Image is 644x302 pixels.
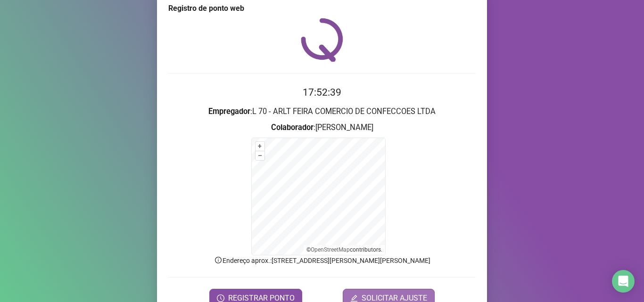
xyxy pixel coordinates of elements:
span: info-circle [214,256,223,264]
div: Registro de ponto web [168,3,476,14]
strong: Colaborador [271,123,314,132]
span: clock-circle [217,294,224,302]
time: 17:52:39 [303,87,341,98]
strong: Empregador [208,107,250,116]
span: edit [350,294,358,302]
img: QRPoint [301,18,343,62]
button: – [256,151,264,160]
h3: : L 70 - ARLT FEIRA COMERCIO DE CONFECCOES LTDA [168,106,476,118]
li: © contributors. [306,246,382,253]
h3: : [PERSON_NAME] [168,122,476,134]
p: Endereço aprox. : [STREET_ADDRESS][PERSON_NAME][PERSON_NAME] [168,255,476,266]
button: + [256,142,264,151]
div: Open Intercom Messenger [612,270,635,293]
a: OpenStreetMap [311,246,350,253]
